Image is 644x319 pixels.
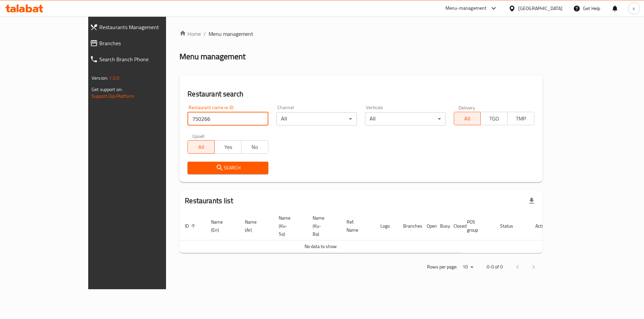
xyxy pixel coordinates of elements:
h2: Restaurant search [187,89,534,99]
li: / [204,30,206,38]
div: Menu-management [445,4,487,12]
span: Get support on: [92,85,122,94]
div: Export file [524,193,540,209]
span: Restaurants Management [99,23,191,31]
span: s [633,5,635,12]
span: All [457,114,478,124]
span: 1.0.0 [109,74,119,82]
span: Search Branch Phone [99,55,191,63]
span: Version: [92,74,108,82]
span: Search [193,164,263,172]
span: Name (Ku-Ba) [313,214,333,238]
th: Closed [448,212,462,240]
label: Upsell [192,134,205,138]
div: [GEOGRAPHIC_DATA] [518,5,562,12]
button: No [241,140,268,154]
button: Search [187,162,268,174]
button: TMP [507,112,534,125]
a: Search Branch Phone [85,51,196,67]
table: enhanced table [179,212,553,253]
p: Rows per page: [427,263,457,271]
span: Menu management [209,30,253,38]
th: Logo [375,212,398,240]
button: TGO [480,112,507,125]
th: Open [421,212,435,240]
span: TMP [510,114,532,124]
span: Name (En) [211,218,231,234]
div: All [276,112,357,126]
span: Status [500,222,522,230]
div: Rows per page: [460,262,476,272]
th: Action [530,212,553,240]
nav: breadcrumb [179,30,542,38]
a: Restaurants Management [85,19,196,35]
h2: Menu management [179,51,246,62]
span: All [191,142,212,152]
button: Yes [214,140,241,154]
label: Delivery [459,105,475,110]
a: Support.OpsPlatform [92,92,134,100]
span: No [244,142,266,152]
h2: Restaurants list [185,196,233,206]
span: Name (Ku-So) [279,214,299,238]
input: Search for restaurant name or ID.. [187,112,268,126]
div: All [365,112,445,126]
span: Ref. Name [346,218,367,234]
th: Busy [435,212,448,240]
span: TGO [483,114,505,124]
span: Yes [217,142,239,152]
span: No data to show [305,242,337,251]
button: All [454,112,481,125]
button: All [187,140,215,154]
a: Branches [85,35,196,51]
th: Branches [398,212,421,240]
span: POS group [467,218,487,234]
p: 0-0 of 0 [487,263,503,271]
span: Name (Ar) [245,218,265,234]
span: ID [185,222,198,230]
span: Branches [99,39,191,47]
